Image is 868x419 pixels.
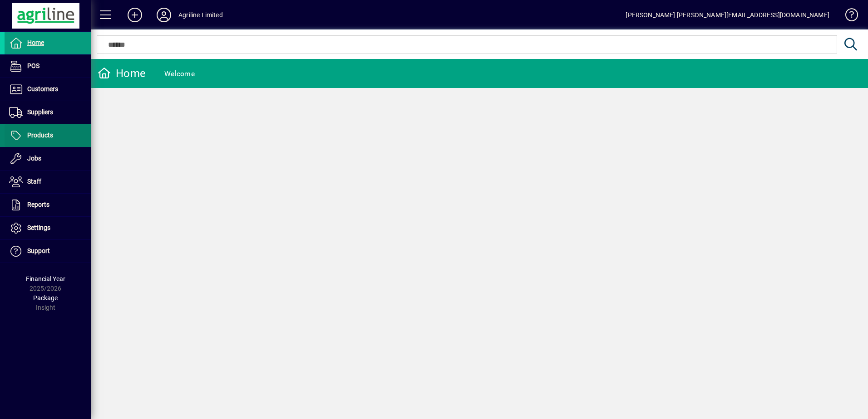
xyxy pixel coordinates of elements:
[5,217,91,239] a: Settings
[27,85,58,93] span: Customers
[26,275,65,283] span: Financial Year
[98,66,146,81] div: Home
[5,240,91,263] a: Support
[164,67,195,81] div: Welcome
[178,8,223,22] div: Agriline Limited
[5,101,91,124] a: Suppliers
[149,7,178,23] button: Profile
[5,147,91,170] a: Jobs
[33,294,58,302] span: Package
[5,171,91,193] a: Staff
[27,39,44,46] span: Home
[120,7,149,23] button: Add
[27,62,39,69] span: POS
[5,124,91,147] a: Products
[626,8,829,22] div: [PERSON_NAME] [PERSON_NAME][EMAIL_ADDRESS][DOMAIN_NAME]
[27,132,53,139] span: Products
[27,247,50,254] span: Support
[27,201,49,208] span: Reports
[27,108,53,116] span: Suppliers
[27,155,41,162] span: Jobs
[5,78,91,101] a: Customers
[5,55,91,78] a: POS
[27,224,50,231] span: Settings
[5,194,91,216] a: Reports
[838,2,857,31] a: Knowledge Base
[27,178,41,185] span: Staff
